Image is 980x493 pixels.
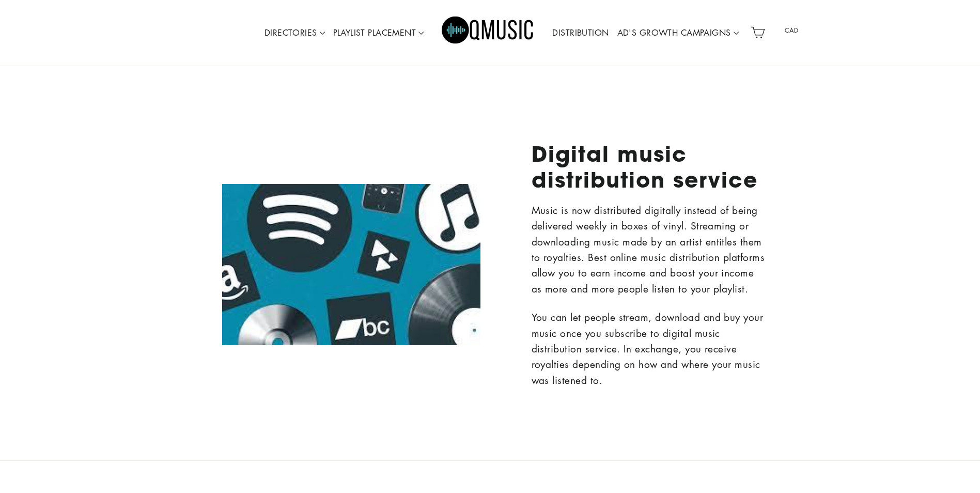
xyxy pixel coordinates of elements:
[772,23,811,38] span: CAD
[613,21,743,45] a: AD'S GROWTH CAMPAIGNS
[532,310,768,388] p: You can let people stream, download and buy your music once you subscribe to digital music distri...
[230,3,746,63] div: Primary
[532,141,768,192] h2: Digital music distribution service
[329,21,428,45] a: PLAYLIST PLACEMENT
[532,203,768,297] p: Music is now distributed digitally instead of being delivered weekly in boxes of vinyl. Streaming...
[548,21,613,45] a: DISTRIBUTION
[260,21,329,45] a: DIRECTORIES
[442,9,535,56] img: Q Music Promotions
